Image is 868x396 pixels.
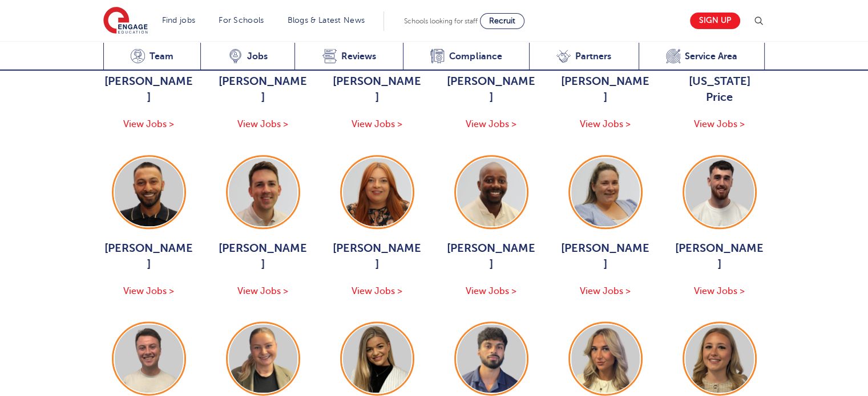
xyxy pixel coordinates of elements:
a: [PERSON_NAME] View Jobs > [674,155,765,299]
span: View Jobs > [694,119,745,129]
span: [PERSON_NAME] [217,240,309,272]
a: Find jobs [162,16,196,25]
a: Partners [529,43,639,71]
a: [PERSON_NAME] View Jobs > [446,155,537,299]
a: Recruit [480,13,524,29]
a: Jobs [200,43,294,71]
img: Poppy Watson-Price [229,324,297,393]
span: Recruit [489,17,515,25]
a: Compliance [403,43,529,71]
span: View Jobs > [580,286,631,296]
a: [PERSON_NAME] View Jobs > [560,155,651,299]
span: View Jobs > [352,286,402,296]
a: Blogs & Latest News [288,16,365,25]
a: Service Area [639,43,765,71]
span: Jobs [247,51,268,62]
span: [PERSON_NAME] [103,240,195,272]
a: Team [103,43,201,71]
img: Jamie Rant [685,158,754,226]
a: [PERSON_NAME] View Jobs > [103,155,195,299]
span: Team [150,51,173,62]
span: View Jobs > [466,286,516,296]
img: Grace Lampard [571,158,640,226]
span: Compliance [449,51,502,62]
span: View Jobs > [466,119,516,129]
span: [PERSON_NAME] [560,74,651,105]
span: Service Area [685,51,737,62]
span: [PERSON_NAME] [217,74,309,105]
span: [US_STATE] Price [674,74,765,105]
span: [PERSON_NAME] [560,240,651,272]
a: Reviews [294,43,403,71]
span: Reviews [341,51,376,62]
span: Partners [575,51,611,62]
img: Lilly Osman [571,324,640,393]
img: Teshome Dennis [457,158,526,226]
span: View Jobs > [580,119,631,129]
a: [PERSON_NAME] View Jobs > [332,155,423,299]
a: [PERSON_NAME] View Jobs > [217,155,309,299]
span: View Jobs > [123,286,174,296]
img: Jack McColl [115,324,183,393]
span: View Jobs > [694,286,745,296]
span: View Jobs > [237,286,288,296]
img: Sayedul Alam [457,324,526,393]
span: View Jobs > [237,119,288,129]
img: Joseph Weeden [229,158,297,226]
span: [PERSON_NAME] [332,74,423,105]
span: View Jobs > [352,119,402,129]
a: For Schools [219,16,264,25]
span: [PERSON_NAME] [674,240,765,272]
img: Lauren Ball [343,324,411,393]
span: [PERSON_NAME] [332,240,423,272]
span: [PERSON_NAME] [446,240,537,272]
img: Caitlin Salisbury [685,324,754,393]
img: Parth Patel [115,158,183,226]
span: [PERSON_NAME] [103,74,195,105]
img: Engage Education [103,7,148,35]
span: Schools looking for staff [404,17,478,25]
a: Sign up [690,13,740,29]
img: Laura Dunne [343,158,411,226]
span: View Jobs > [123,119,174,129]
span: [PERSON_NAME] [446,74,537,105]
